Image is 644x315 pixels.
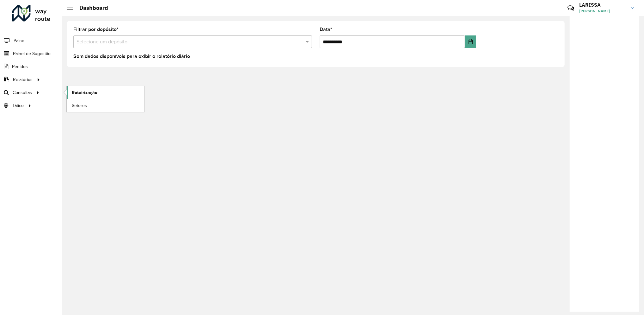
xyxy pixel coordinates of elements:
[67,86,144,99] a: Roteirização
[564,1,578,15] a: Contato Rápido
[72,102,87,109] span: Setores
[73,26,119,33] label: Filtrar por depósito
[14,37,25,44] span: Painel
[67,99,144,112] a: Setores
[13,50,51,57] span: Painel de Sugestão
[73,4,108,11] h2: Dashboard
[12,102,24,109] span: Tático
[579,8,627,14] span: [PERSON_NAME]
[465,35,476,48] button: Choose Date
[72,89,97,96] span: Roteirização
[579,2,627,8] h3: LARISSA
[320,26,332,33] label: Data
[12,63,28,70] span: Pedidos
[13,89,32,96] span: Consultas
[13,76,33,83] span: Relatórios
[73,53,190,60] label: Sem dados disponíveis para exibir o relatório diário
